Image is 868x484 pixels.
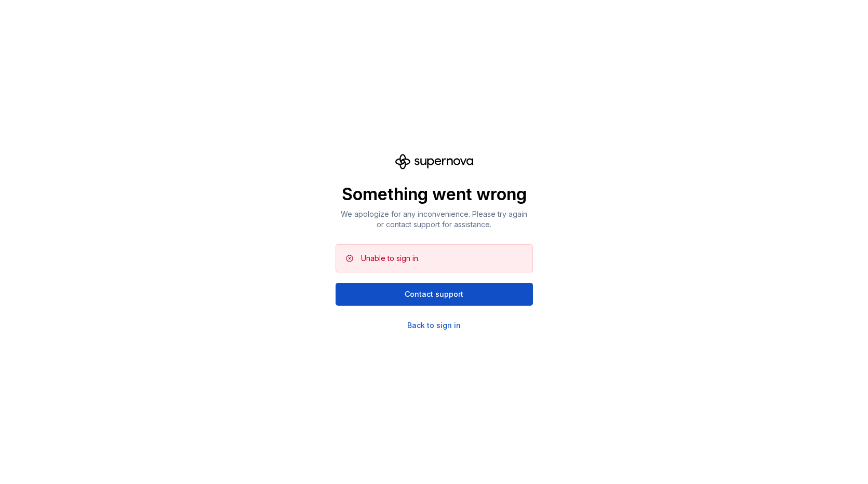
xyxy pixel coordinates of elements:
button: Contact support [336,283,533,306]
p: Something went wrong [336,184,533,205]
p: We apologize for any inconvenience. Please try again or contact support for assistance. [336,209,533,230]
a: Back to sign in [407,320,461,331]
span: Contact support [405,289,463,299]
div: Unable to sign in. [361,253,420,264]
